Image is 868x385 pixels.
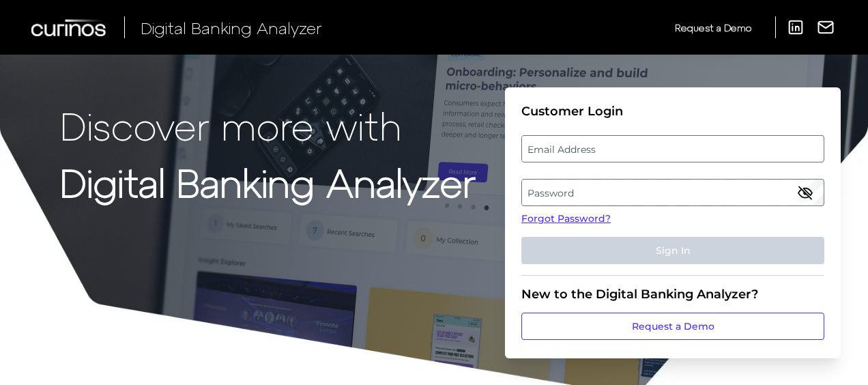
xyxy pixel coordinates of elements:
[60,104,476,147] p: Discover more with
[31,19,108,36] img: Curinos
[522,180,823,205] label: Password
[141,18,322,38] span: Digital Banking Analyzer
[60,159,476,205] strong: Digital Banking Analyzer
[521,104,824,119] div: Customer Login
[522,137,823,161] label: Email Address
[521,237,824,264] button: Sign In
[675,22,751,33] span: Request a Demo
[675,16,751,39] a: Request a Demo
[521,212,824,226] a: Forgot Password?
[521,313,824,340] a: Request a Demo
[521,287,824,302] div: New to the Digital Banking Analyzer?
